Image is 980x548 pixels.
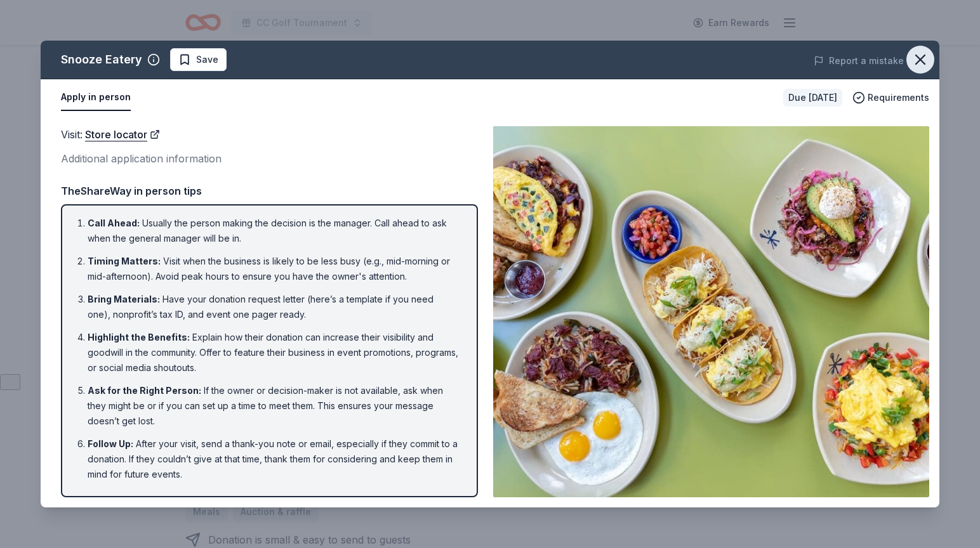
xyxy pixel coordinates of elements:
[868,90,929,105] span: Requirements
[170,48,227,71] button: Save
[61,183,478,199] div: TheShareWay in person tips
[88,330,459,375] li: Explain how their donation can increase their visibility and goodwill in the community. Offer to ...
[88,256,161,266] span: Timing Matters :
[61,150,478,167] div: Additional application information
[493,126,929,497] img: Image for Snooze Eatery
[814,53,904,68] button: Report a mistake
[88,438,133,449] span: Follow Up :
[88,254,459,284] li: Visit when the business is likely to be less busy (e.g., mid-morning or mid-afternoon). Avoid pea...
[61,126,478,143] div: Visit :
[88,216,459,246] li: Usually the person making the decision is the manager. Call ahead to ask when the general manager...
[88,218,140,228] span: Call Ahead :
[61,84,131,111] button: Apply in person
[88,294,160,304] span: Bring Materials :
[88,385,201,396] span: Ask for the Right Person :
[852,90,929,105] button: Requirements
[196,52,218,67] span: Save
[88,332,190,342] span: Highlight the Benefits :
[88,436,459,482] li: After your visit, send a thank-you note or email, especially if they commit to a donation. If the...
[88,292,459,322] li: Have your donation request letter (here’s a template if you need one), nonprofit’s tax ID, and ev...
[88,383,459,429] li: If the owner or decision-maker is not available, ask when they might be or if you can set up a ti...
[783,89,842,107] div: Due [DATE]
[85,126,160,143] a: Store locator
[61,49,142,70] div: Snooze Eatery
